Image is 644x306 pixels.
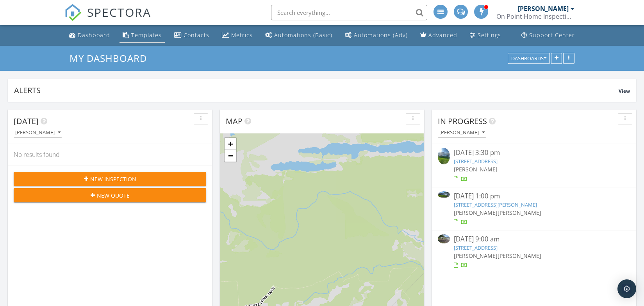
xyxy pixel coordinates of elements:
[439,130,485,135] div: [PERSON_NAME]
[438,234,450,243] img: 9543657%2Fcover_photos%2Fj22rccmZtwGSuuegQz5r%2Fsmall.jpeg
[14,172,206,186] button: New Inspection
[428,31,457,39] div: Advanced
[354,31,408,39] div: Automations (Adv)
[131,31,162,39] div: Templates
[64,4,82,21] img: The Best Home Inspection Software - Spectora
[171,28,212,43] a: Contacts
[14,128,62,138] button: [PERSON_NAME]
[617,279,636,298] div: Open Intercom Messenger
[14,188,206,202] button: New Quote
[508,53,550,64] button: Dashboards
[120,28,165,43] a: Templates
[78,31,110,39] div: Dashboard
[14,116,39,126] span: [DATE]
[518,5,569,13] div: [PERSON_NAME]
[87,4,151,20] span: SPECTORA
[454,209,498,216] span: [PERSON_NAME]
[438,128,486,138] button: [PERSON_NAME]
[8,144,212,165] div: No results found
[225,138,236,150] a: Zoom in
[619,88,630,94] span: View
[438,148,450,164] img: 9547363%2Fcover_photos%2FsvzD2ALtQ57i2xBmUCND%2Fsmall.jpeg
[498,209,541,216] span: [PERSON_NAME]
[64,11,151,27] a: SPECTORA
[226,116,243,126] span: Map
[15,130,61,135] div: [PERSON_NAME]
[454,166,498,173] span: [PERSON_NAME]
[417,28,460,43] a: Advanced
[454,201,537,208] a: [STREET_ADDRESS][PERSON_NAME]
[225,150,236,162] a: Zoom out
[496,13,574,20] div: On Point Home Inspection Services
[454,158,498,165] a: [STREET_ADDRESS]
[274,31,332,39] div: Automations (Basic)
[454,148,614,158] div: [DATE] 3:30 pm
[438,191,630,226] a: [DATE] 1:00 pm [STREET_ADDRESS][PERSON_NAME] [PERSON_NAME][PERSON_NAME]
[518,28,578,43] a: Support Center
[97,191,130,200] span: New Quote
[454,252,498,259] span: [PERSON_NAME]
[438,191,450,198] img: 9547601%2Fcover_photos%2FQIuc6a1Wr1TbNJPmZdOP%2Fsmall.jpeg
[66,28,113,43] a: Dashboard
[219,28,256,43] a: Metrics
[262,28,335,43] a: Automations (Basic)
[438,116,487,126] span: In Progress
[438,148,630,183] a: [DATE] 3:30 pm [STREET_ADDRESS] [PERSON_NAME]
[184,31,209,39] div: Contacts
[454,191,614,201] div: [DATE] 1:00 pm
[271,5,427,20] input: Search everything...
[529,31,575,39] div: Support Center
[231,31,253,39] div: Metrics
[478,31,501,39] div: Settings
[342,28,411,43] a: Automations (Advanced)
[90,175,136,183] span: New Inspection
[454,244,498,251] a: [STREET_ADDRESS]
[498,252,541,259] span: [PERSON_NAME]
[511,56,546,61] div: Dashboards
[454,234,614,244] div: [DATE] 9:00 am
[14,85,619,95] div: Alerts
[438,234,630,269] a: [DATE] 9:00 am [STREET_ADDRESS] [PERSON_NAME][PERSON_NAME]
[467,28,504,43] a: Settings
[70,52,153,65] a: My Dashboard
